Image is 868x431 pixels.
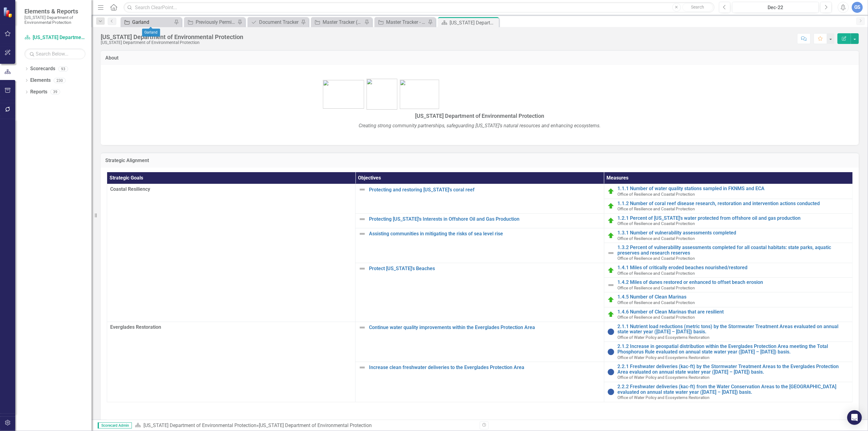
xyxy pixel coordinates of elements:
a: 2.1.2 Increase in geospatial distribution within the Everglades Protection Area meeting the Total... [618,344,849,354]
img: On Target [607,296,615,303]
a: 1.3.2 Percent of vulnerability assessments completed for all coastal habitats: state parks, aquat... [618,245,849,255]
img: On Target [607,311,615,318]
a: 1.4.6 Number of Clean Marinas that are resilient [618,309,849,315]
img: Not Defined [607,281,615,289]
div: Garland [132,18,172,26]
div: Previously Permitted Tracker [196,18,236,26]
td: Double-Click to Edit Right Click for Context Menu [356,263,604,322]
a: Previously Permitted Tracker [186,18,236,26]
a: Assisting communities in mitigating the risks of sea level rise [369,231,601,237]
td: Double-Click to Edit Right Click for Context Menu [604,263,852,277]
img: On Target [607,217,615,224]
span: Office of Resilience and Coastal Protection [618,315,695,320]
a: Continue water quality improvements within the Everglades Protection Area [369,325,601,330]
span: Office of Resilience and Coastal Protection [618,236,695,241]
a: 2.2.1 Freshwater deliveries (kac-ft) by the Stormwater Treatment Areas to the Everglades Protecti... [618,364,849,375]
span: Office of Resilience and Coastal Protection [618,271,695,276]
div: [US_STATE] Department of Environmental Protection [450,19,497,27]
span: Office of Resilience and Coastal Protection [618,192,695,197]
div: Open Intercom Messenger [847,410,862,425]
td: Double-Click to Edit Right Click for Context Menu [356,184,604,213]
img: ClearPoint Strategy [3,7,14,18]
img: Not Defined [359,230,366,237]
span: Office of Water Policy and Ecosystems Restoration [618,375,710,380]
span: Office of Water Policy and Ecosystems Restoration [618,395,710,400]
a: [US_STATE] Department of Environmental Protection [24,34,85,41]
td: Double-Click to Edit Right Click for Context Menu [604,184,852,199]
span: [US_STATE] Department of Environmental Protection [415,113,544,119]
a: Reports [30,89,47,96]
a: Garland [122,18,172,26]
img: No Information [607,348,615,356]
a: 1.3.1 Number of vulnerability assessments completed [618,230,849,236]
span: Office of Water Policy and Ecosystems Restoration [618,335,710,340]
span: Coastal Resiliency [110,186,352,193]
div: Master Tracker (External) [323,18,363,26]
td: Double-Click to Edit Right Click for Context Menu [604,382,852,402]
div: Document Tracker [259,18,299,26]
a: Document Tracker [249,18,299,26]
a: 1.1.2 Number of coral reef disease research, restoration and intervention actions conducted [618,201,849,206]
img: No Information [607,388,615,396]
div: Master Tracker - Current User [386,18,426,26]
a: Protecting [US_STATE]'s Interests in Offshore Oil and Gas Production [369,216,601,222]
td: Double-Click to Edit Right Click for Context Menu [604,278,852,292]
img: bhsp1.png [323,80,364,109]
td: Double-Click to Edit Right Click for Context Menu [604,292,852,307]
span: Office of Water Policy and Ecosystems Restoration [618,355,710,360]
td: Double-Click to Edit Right Click for Context Menu [604,322,852,342]
div: Garland [142,29,160,37]
div: 39 [50,89,60,95]
td: Double-Click to Edit Right Click for Context Menu [356,213,604,228]
a: 1.1.1 Number of water quality stations sampled in FKNMS and ECA [618,186,849,191]
td: Double-Click to Edit Right Click for Context Menu [356,228,604,263]
div: [US_STATE] Department of Environmental Protection [259,422,372,428]
a: Increase clean freshwater deliveries to the Everglades Protection Area [369,365,601,370]
a: Scorecards [30,65,55,72]
a: Protecting and restoring [US_STATE]'s coral reef [369,187,601,193]
a: 1.4.2 Miles of dunes restored or enhanced to offset beach erosion [618,280,849,285]
button: Dec-22 [732,2,819,13]
td: Double-Click to Edit Right Click for Context Menu [604,243,852,263]
img: Not Defined [359,186,366,193]
a: Elements [30,77,51,84]
h3: Strategic Alignment [105,158,854,163]
td: Double-Click to Edit Right Click for Context Menu [356,322,604,362]
img: On Target [607,232,615,239]
img: Not Defined [359,215,366,223]
td: Double-Click to Edit Right Click for Context Menu [604,199,852,213]
a: 1.2.1 Percent of [US_STATE]'s water protected from offshore oil and gas production [618,215,849,221]
td: Double-Click to Edit Right Click for Context Menu [604,307,852,322]
em: Creating strong community partnerships, safeguarding [US_STATE]'s natural resources and enhancing... [359,123,601,129]
span: Office of Resilience and Coastal Protection [618,300,695,305]
span: Scorecard Admin [98,422,132,429]
td: Double-Click to Edit Right Click for Context Menu [356,362,604,402]
input: Search ClearPoint... [124,2,714,13]
img: No Information [607,328,615,335]
a: [US_STATE] Department of Environmental Protection [143,422,256,428]
td: Double-Click to Edit Right Click for Context Menu [604,362,852,382]
div: [US_STATE] Department of Environmental Protection [101,34,243,40]
input: Search Below... [24,49,85,59]
span: Office of Resilience and Coastal Protection [618,221,695,226]
span: Office of Resilience and Coastal Protection [618,206,695,211]
a: 2.1.1 Nutrient load reductions (metric tons) by the Stormwater Treatment Areas evaluated on annua... [618,324,849,335]
button: Search [682,3,713,12]
a: Master Tracker - Current User [376,18,426,26]
a: Master Tracker (External) [313,18,363,26]
small: [US_STATE] Department of Environmental Protection [24,15,85,25]
img: On Target [607,202,615,210]
div: 93 [58,66,68,71]
a: 1.4.1 Miles of critically eroded beaches nourished/restored [618,265,849,270]
div: Dec-22 [734,4,817,11]
td: Double-Click to Edit Right Click for Context Menu [604,228,852,243]
img: On Target [607,267,615,274]
button: GS [852,2,863,13]
span: Office of Resilience and Coastal Protection [618,285,695,290]
img: FL-DEP-LOGO-color-sam%20v4.jpg [367,79,397,110]
img: Not Defined [359,265,366,272]
img: Not Defined [607,249,615,257]
div: [US_STATE] Department of Environmental Protection [101,40,243,45]
img: On Target [607,188,615,195]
